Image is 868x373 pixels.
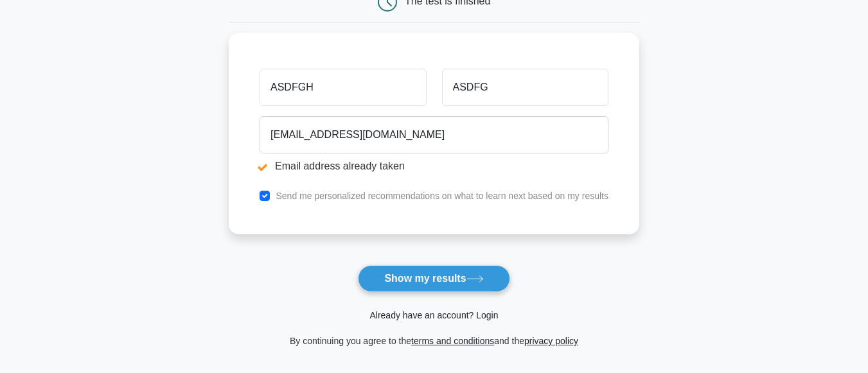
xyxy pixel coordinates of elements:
[369,310,498,320] a: Already have an account? Login
[221,333,647,349] div: By continuing you agree to the and the
[260,116,608,153] input: Email
[524,336,578,346] a: privacy policy
[260,159,608,174] li: Email address already taken
[442,69,608,106] input: Last name
[358,265,509,292] button: Show my results
[276,191,608,201] label: Send me personalized recommendations on what to learn next based on my results
[260,69,426,106] input: First name
[411,336,494,346] a: terms and conditions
